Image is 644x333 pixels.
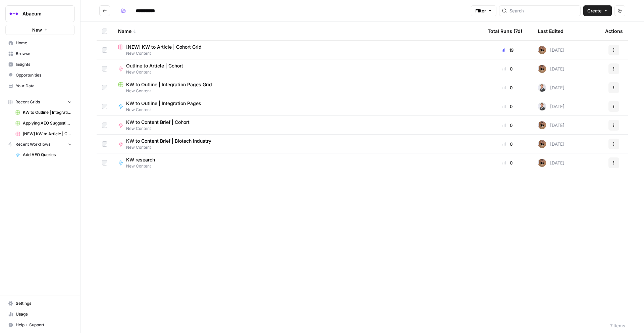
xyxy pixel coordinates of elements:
[23,109,72,115] span: KW to Outline | Integration Pages Grid
[16,83,72,89] span: Your Data
[12,118,75,129] a: Applying AEO Suggestions
[22,10,63,17] span: Abacum
[16,61,72,67] span: Insights
[126,44,202,50] span: [NEW] KW to Article | Cohort Grid
[587,7,602,14] span: Create
[488,22,522,40] div: Total Runs (7d)
[12,149,75,160] a: Add AEO Queries
[15,99,40,105] span: Recent Grids
[610,322,625,329] div: 7 Items
[5,81,75,91] a: Your Data
[538,65,565,73] div: [DATE]
[15,141,50,147] span: Recent Workflows
[5,59,75,70] a: Insights
[16,40,72,46] span: Home
[8,8,20,20] img: Abacum Logo
[488,65,527,72] div: 0
[126,144,217,150] span: New Content
[118,50,477,56] span: New Content
[126,119,190,126] span: KW to Content Brief | Cohort
[5,97,75,107] button: Recent Grids
[471,5,496,16] button: Filter
[538,140,565,148] div: [DATE]
[488,159,527,166] div: 0
[118,81,477,94] a: KW to Outline | Integration Pages GridNew Content
[583,5,612,16] button: Create
[16,322,72,328] span: Help + Support
[538,84,546,92] img: b26r7ffli0h0aitnyglrtt6xafa3
[538,84,565,92] div: [DATE]
[5,309,75,320] a: Usage
[5,70,75,81] a: Opportunities
[5,25,75,35] button: New
[475,7,486,14] span: Filter
[16,72,72,78] span: Opportunities
[118,22,477,40] div: Name
[118,119,477,132] a: KW to Content Brief | CohortNew Content
[16,300,72,306] span: Settings
[118,62,477,75] a: Outline to Article | CohortNew Content
[538,159,546,167] img: jqqluxs4pyouhdpojww11bswqfcs
[538,121,565,129] div: [DATE]
[12,107,75,118] a: KW to Outline | Integration Pages Grid
[509,7,578,14] input: Search
[23,152,72,158] span: Add AEO Queries
[23,120,72,126] span: Applying AEO Suggestions
[538,102,546,110] img: b26r7ffli0h0aitnyglrtt6xafa3
[5,48,75,59] a: Browse
[5,38,75,48] a: Home
[538,121,546,129] img: jqqluxs4pyouhdpojww11bswqfcs
[5,139,75,149] button: Recent Workflows
[99,5,110,16] button: Go back
[118,44,477,56] a: [NEW] KW to Article | Cohort GridNew Content
[488,103,527,110] div: 0
[538,22,563,40] div: Last Edited
[118,100,477,113] a: KW to Outline | Integration PagesNew Content
[538,46,546,54] img: jqqluxs4pyouhdpojww11bswqfcs
[126,126,195,132] span: New Content
[488,141,527,147] div: 0
[16,51,72,57] span: Browse
[23,131,72,137] span: [NEW] KW to Article | Cohort Grid
[538,102,565,110] div: [DATE]
[488,47,527,53] div: 19
[126,69,189,75] span: New Content
[118,88,477,94] span: New Content
[538,46,565,54] div: [DATE]
[118,156,477,169] a: KW researchNew Content
[538,65,546,73] img: jqqluxs4pyouhdpojww11bswqfcs
[605,22,623,40] div: Actions
[118,138,477,150] a: KW to Content Brief | Biotech IndustryNew Content
[32,27,42,33] span: New
[5,5,75,22] button: Workspace: Abacum
[126,107,207,113] span: New Content
[488,84,527,91] div: 0
[126,81,212,88] span: KW to Outline | Integration Pages Grid
[12,129,75,139] a: [NEW] KW to Article | Cohort Grid
[16,311,72,317] span: Usage
[126,156,155,163] span: KW research
[126,100,201,107] span: KW to Outline | Integration Pages
[126,163,160,169] span: New Content
[5,298,75,309] a: Settings
[126,62,183,69] span: Outline to Article | Cohort
[538,140,546,148] img: jqqluxs4pyouhdpojww11bswqfcs
[126,138,211,144] span: KW to Content Brief | Biotech Industry
[538,159,565,167] div: [DATE]
[5,320,75,330] button: Help + Support
[488,122,527,129] div: 0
